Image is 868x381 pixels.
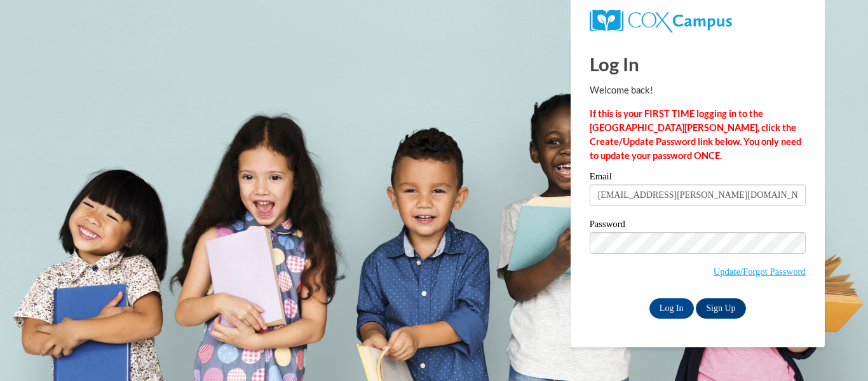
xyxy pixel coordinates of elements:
[649,298,694,319] input: Log In
[714,267,806,277] a: Update/Forgot Password
[590,83,806,97] p: Welcome back!
[590,108,801,161] strong: If this is your FIRST TIME logging in to the [GEOGRAPHIC_DATA][PERSON_NAME], click the Create/Upd...
[590,219,806,232] label: Password
[590,51,806,77] h1: Log In
[696,298,745,319] a: Sign Up
[590,172,806,184] label: Email
[590,10,806,32] a: COX Campus
[590,10,732,32] img: COX Campus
